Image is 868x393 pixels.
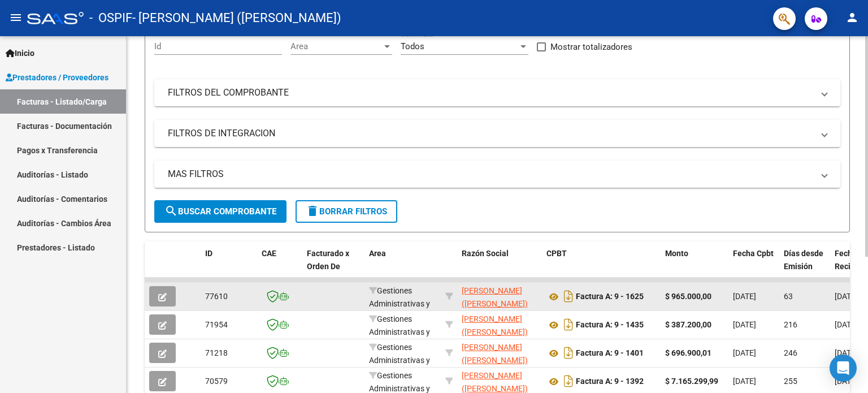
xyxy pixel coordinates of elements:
[835,348,858,357] span: [DATE]
[835,320,858,329] span: [DATE]
[665,377,718,386] strong: $ 7.165.299,99
[845,11,859,24] mat-icon: person
[302,241,364,291] datatable-header-cell: Facturado x Orden De
[296,200,397,223] button: Borrar Filtros
[561,287,576,305] i: Descargar documento
[306,206,387,217] span: Borrar Filtros
[733,249,774,258] span: Fecha Cpbt
[830,355,857,382] div: Open Intercom Messenger
[369,314,430,349] span: Gestiones Administrativas y Otros
[576,321,644,330] strong: Factura A: 9 - 1435
[561,316,576,334] i: Descargar documento
[561,344,576,362] i: Descargar documento
[550,40,632,54] span: Mostrar totalizadores
[205,348,228,357] span: 71218
[307,249,349,271] span: Facturado x Orden De
[364,241,441,291] datatable-header-cell: Area
[576,377,644,386] strong: Factura A: 9 - 1392
[369,286,430,321] span: Gestiones Administrativas y Otros
[665,249,688,258] span: Monto
[6,71,108,84] span: Prestadores / Proveedores
[733,292,756,301] span: [DATE]
[205,292,228,301] span: 77610
[201,241,257,291] datatable-header-cell: ID
[784,249,823,271] span: Días desde Emisión
[784,320,797,329] span: 216
[546,249,567,258] span: CPBT
[462,313,537,336] div: 20317075430
[462,249,509,258] span: Razón Social
[369,343,430,378] span: Gestiones Administrativas y Otros
[168,127,813,140] mat-panel-title: FILTROS DE INTEGRACION
[665,320,711,329] strong: $ 387.200,00
[784,292,793,301] span: 63
[154,161,840,188] mat-expansion-panel-header: MAS FILTROS
[576,292,644,301] strong: Factura A: 9 - 1625
[661,241,728,291] datatable-header-cell: Monto
[9,11,23,24] mat-icon: menu
[462,371,528,393] span: [PERSON_NAME] ([PERSON_NAME])
[462,341,537,365] div: 20317075430
[6,47,34,59] span: Inicio
[462,286,528,308] span: [PERSON_NAME] ([PERSON_NAME])
[154,200,287,223] button: Buscar Comprobante
[576,349,644,358] strong: Factura A: 9 - 1401
[262,249,276,258] span: CAE
[462,314,528,336] span: [PERSON_NAME] ([PERSON_NAME])
[205,377,228,386] span: 70579
[257,241,302,291] datatable-header-cell: CAE
[306,204,319,218] mat-icon: delete
[728,241,779,291] datatable-header-cell: Fecha Cpbt
[168,87,813,99] mat-panel-title: FILTROS DEL COMPROBANTE
[369,249,386,258] span: Area
[401,41,424,51] span: Todos
[835,249,866,271] span: Fecha Recibido
[462,284,537,308] div: 20317075430
[205,320,228,329] span: 71954
[542,241,661,291] datatable-header-cell: CPBT
[665,292,711,301] strong: $ 965.000,00
[665,348,711,357] strong: $ 696.900,01
[154,79,840,106] mat-expansion-panel-header: FILTROS DEL COMPROBANTE
[784,348,797,357] span: 246
[89,6,132,31] span: - OSPIF
[733,377,756,386] span: [DATE]
[154,120,840,147] mat-expansion-panel-header: FILTROS DE INTEGRACION
[733,348,756,357] span: [DATE]
[733,320,756,329] span: [DATE]
[561,372,576,390] i: Descargar documento
[784,377,797,386] span: 255
[168,168,813,180] mat-panel-title: MAS FILTROS
[205,249,212,258] span: ID
[164,206,276,217] span: Buscar Comprobante
[290,41,382,51] span: Area
[462,343,528,365] span: [PERSON_NAME] ([PERSON_NAME])
[132,6,341,31] span: - [PERSON_NAME] ([PERSON_NAME])
[457,241,542,291] datatable-header-cell: Razón Social
[462,369,537,393] div: 20317075430
[779,241,830,291] datatable-header-cell: Días desde Emisión
[835,292,858,301] span: [DATE]
[164,204,178,218] mat-icon: search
